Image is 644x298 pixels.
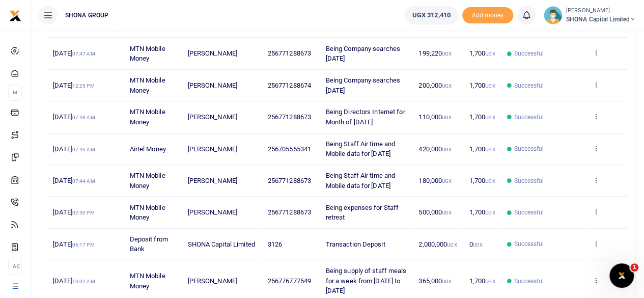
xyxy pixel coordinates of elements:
[469,82,495,89] span: 1,700
[53,49,95,57] span: [DATE]
[268,177,311,184] span: 256771288673
[326,240,385,248] span: Transaction Deposit
[514,176,544,185] span: Successful
[469,177,495,184] span: 1,700
[442,210,452,215] small: UGX
[566,7,636,15] small: [PERSON_NAME]
[514,81,544,90] span: Successful
[609,263,634,288] iframe: Intercom live chat
[418,277,452,285] span: 365,000
[630,263,638,272] span: 1
[188,82,237,89] span: [PERSON_NAME]
[72,279,95,284] small: 10:02 AM
[188,113,237,121] span: [PERSON_NAME]
[469,113,495,121] span: 1,700
[442,178,452,184] small: UGX
[469,49,495,57] span: 1,700
[418,240,457,248] span: 2,000,000
[326,204,399,222] span: Being expenses for Staff retreat
[544,6,636,24] a: profile-user [PERSON_NAME] SHONA Capital Limited
[462,7,513,24] li: Toup your wallet
[514,113,544,122] span: Successful
[418,49,452,57] span: 199,220
[188,177,237,184] span: [PERSON_NAME]
[268,49,311,57] span: 256771288673
[130,145,166,153] span: Airtel Money
[130,108,165,126] span: MTN Mobile Money
[130,235,168,253] span: Deposit from Bank
[544,6,562,24] img: profile-user
[418,113,452,121] span: 110,000
[130,204,165,222] span: MTN Mobile Money
[9,10,21,22] img: logo-small
[418,82,452,89] span: 200,000
[53,277,95,285] span: [DATE]
[514,144,544,153] span: Successful
[268,113,311,121] span: 256771288673
[72,83,95,89] small: 12:25 PM
[469,145,495,153] span: 1,700
[469,208,495,216] span: 1,700
[401,6,462,24] li: Wallet ballance
[326,45,400,63] span: Being Company searches [DATE]
[188,208,237,216] span: [PERSON_NAME]
[485,115,495,120] small: UGX
[326,140,395,158] span: Being Staff Air time and Mobile data for [DATE]
[9,11,21,19] a: logo-small logo-large logo-large
[188,49,237,57] span: [PERSON_NAME]
[268,240,282,248] span: 3126
[130,172,165,189] span: MTN Mobile Money
[442,147,452,152] small: UGX
[72,51,95,57] small: 07:47 AM
[326,267,407,294] span: Being supply of staff meals for a week from [DATE] to [DATE]
[469,277,495,285] span: 1,700
[442,51,452,57] small: UGX
[130,76,165,94] span: MTN Mobile Money
[514,208,544,217] span: Successful
[462,7,513,24] span: Add money
[485,147,495,152] small: UGX
[326,172,395,189] span: Being Staff Air time and Mobile data for [DATE]
[72,210,95,215] small: 02:30 PM
[268,82,311,89] span: 256771288674
[442,115,452,120] small: UGX
[268,208,311,216] span: 256771288673
[462,11,513,18] a: Add money
[469,240,483,248] span: 0
[442,279,452,284] small: UGX
[53,113,95,121] span: [DATE]
[130,272,165,290] span: MTN Mobile Money
[485,178,495,184] small: UGX
[326,108,405,126] span: Being Directors Internet for Month of [DATE]
[72,115,95,120] small: 07:48 AM
[8,84,22,101] li: M
[72,242,95,248] small: 06:17 PM
[53,208,94,216] span: [DATE]
[566,15,636,24] span: SHONA Capital Limited
[485,279,495,284] small: UGX
[53,177,95,184] span: [DATE]
[188,240,255,248] span: SHONA Capital Limited
[514,49,544,58] span: Successful
[61,11,113,20] span: SHONA GROUP
[418,145,452,153] span: 420,000
[485,210,495,215] small: UGX
[326,76,400,94] span: Being Company searches [DATE]
[130,45,165,63] span: MTN Mobile Money
[447,242,457,248] small: UGX
[514,239,544,249] span: Successful
[485,51,495,57] small: UGX
[53,145,95,153] span: [DATE]
[188,277,237,285] span: [PERSON_NAME]
[72,147,95,152] small: 07:46 AM
[412,10,451,20] span: UGX 312,410
[188,145,237,153] span: [PERSON_NAME]
[418,208,452,216] span: 500,000
[268,145,311,153] span: 256705555341
[72,178,95,184] small: 07:44 AM
[53,240,94,248] span: [DATE]
[268,277,311,285] span: 256776777549
[514,277,544,286] span: Successful
[405,6,458,24] a: UGX 312,410
[473,242,483,248] small: UGX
